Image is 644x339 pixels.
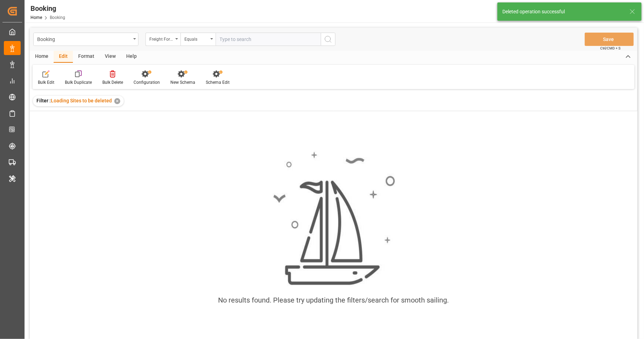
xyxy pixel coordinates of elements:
[54,51,73,63] div: Edit
[38,79,54,86] div: Bulk Edit
[114,98,120,104] div: ✕
[30,15,42,20] a: Home
[65,79,92,86] div: Bulk Duplicate
[121,51,142,63] div: Help
[206,79,230,86] div: Schema Edit
[321,33,335,46] button: search button
[102,79,123,86] div: Bulk Delete
[73,51,100,63] div: Format
[145,33,181,46] button: open menu
[170,79,195,86] div: New Schema
[181,33,216,46] button: open menu
[37,34,131,43] div: Booking
[30,51,54,63] div: Home
[30,3,65,14] div: Booking
[33,33,138,46] button: open menu
[36,98,51,103] span: Filter :
[585,33,634,46] button: Save
[502,8,623,15] div: Deleted operation successful
[184,34,208,42] div: Equals
[149,34,173,42] div: Freight Forwarder's Reference No.
[272,151,395,286] img: smooth_sailing.jpeg
[134,79,160,86] div: Configuration
[216,33,321,46] input: Type to search
[600,46,621,51] span: Ctrl/CMD + S
[51,98,112,103] span: Loading Sites to be deleted
[100,51,121,63] div: View
[218,295,449,305] div: No results found. Please try updating the filters/search for smooth sailing.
